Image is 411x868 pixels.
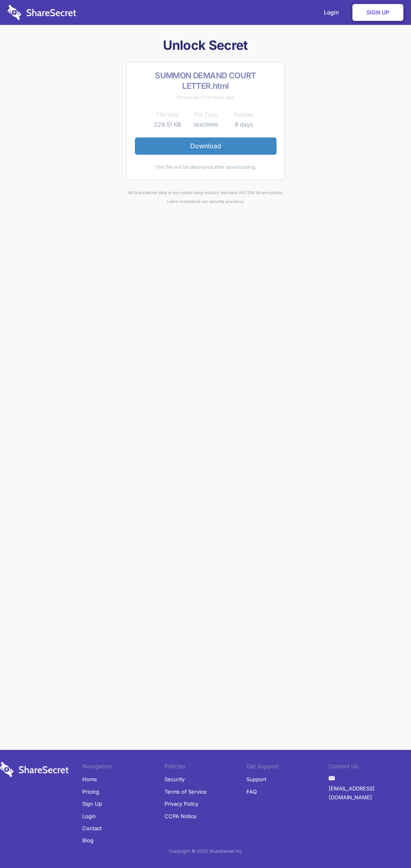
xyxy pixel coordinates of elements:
[225,110,263,119] th: Expires
[246,773,266,785] a: Support
[82,762,165,773] li: Navigation
[82,786,99,798] a: Pricing
[82,834,94,846] a: Blog
[246,786,257,798] a: FAQ
[82,798,102,810] a: Sign Up
[149,110,187,119] th: File Size
[167,199,189,204] a: Learn more
[165,798,198,810] a: Privacy Policy
[135,70,277,91] h2: SUMMON DEMAND COURT LETTER.html
[329,762,411,773] li: Contact Us
[135,137,277,154] a: Download
[246,762,329,773] li: Get Support
[329,782,411,804] a: [EMAIL_ADDRESS][DOMAIN_NAME]
[187,110,225,119] th: File Type
[149,120,187,129] td: 228.51 KB
[187,120,225,129] td: text/html
[82,822,102,834] a: Contact
[165,786,207,798] a: Terms of Service
[82,810,96,822] a: Login
[225,120,263,129] td: 6 days
[165,762,247,773] li: Policies
[135,93,277,102] div: Shared about 18 hours ago
[352,4,403,21] a: Sign Up
[82,773,97,785] a: Home
[8,5,76,20] img: logo-wordmark-white-trans-d4663122ce5f474addd5e946df7df03e33cb6a1c49d2221995e7729f52c070b2.svg
[135,163,277,172] div: This file will be destroyed after downloading.
[165,773,185,785] a: Security
[165,810,197,822] a: CCPA Notice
